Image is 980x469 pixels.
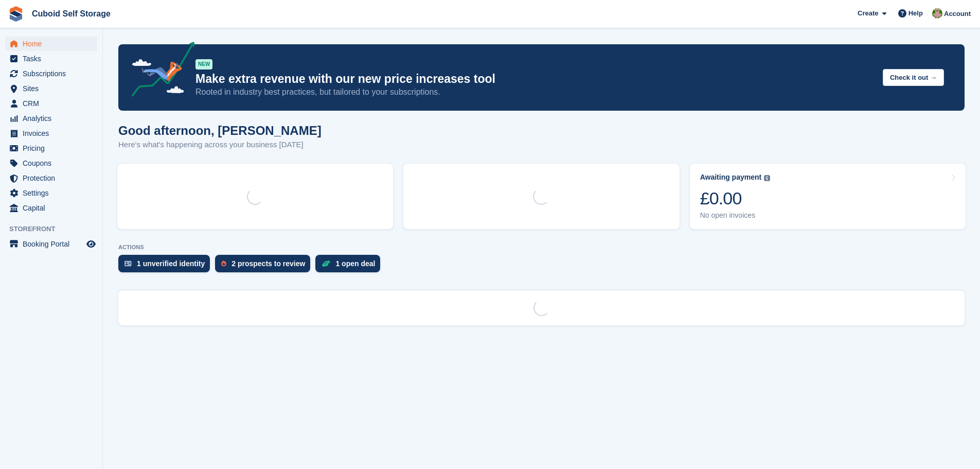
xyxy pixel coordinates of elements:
[118,255,215,277] a: 1 unverified identity
[8,6,24,22] img: stora-icon-8386f47178a22dfd0bd8f6a31ec36ba5ce8667c1dd55bd0f319d3a0aa187defe.svg
[23,81,84,96] span: Sites
[28,5,115,22] a: Cuboid Self Storage
[700,188,771,209] div: £0.00
[118,139,322,151] p: Here's what's happening across your business [DATE]
[23,156,84,170] span: Coupons
[23,66,84,81] span: Subscriptions
[932,8,942,19] img: Chelsea Kitts
[23,96,84,111] span: CRM
[883,69,944,86] button: Check it out →
[9,224,102,234] span: Storefront
[944,9,971,19] span: Account
[700,211,771,220] div: No open invoices
[5,126,97,141] a: menu
[118,124,322,137] h1: Good afternoon, [PERSON_NAME]
[5,37,97,51] a: menu
[858,8,878,19] span: Create
[23,37,84,51] span: Home
[23,201,84,215] span: Capital
[5,186,97,200] a: menu
[23,186,84,200] span: Settings
[23,111,84,126] span: Analytics
[315,255,385,277] a: 1 open deal
[700,173,762,182] div: Awaiting payment
[5,51,97,66] a: menu
[221,260,226,267] img: prospect-51fa495bee0391a8d652442698ab0144808aea92771e9ea1ae160a38d050c398.svg
[118,244,965,251] p: ACTIONS
[123,42,195,100] img: price-adjustments-announcement-icon-8257ccfd72463d97f412b2fc003d46551f7dbcb40ab6d574587a9cd5c0d94...
[5,171,97,185] a: menu
[215,255,315,277] a: 2 prospects to review
[5,96,97,111] a: menu
[5,156,97,170] a: menu
[124,260,132,267] img: verify_identity-adf6edd0f0f0b5bbfe63781bf79b02c33cf7c696d77639b501bdc392416b5a36.svg
[23,171,84,185] span: Protection
[195,72,875,86] p: Make extra revenue with our new price increases tool
[5,237,97,251] a: menu
[690,164,966,229] a: Awaiting payment £0.00 No open invoices
[5,201,97,215] a: menu
[5,141,97,155] a: menu
[23,126,84,141] span: Invoices
[195,86,875,98] p: Rooted in industry best practices, but tailored to your subscriptions.
[5,66,97,81] a: menu
[335,259,375,268] div: 1 open deal
[23,237,84,251] span: Booking Portal
[5,111,97,126] a: menu
[908,8,923,19] span: Help
[322,260,330,267] img: deal-1b604bf984904fb50ccaf53a9ad4b4a5d6e5aea283cecdc64d6e3604feb123c2.svg
[231,259,305,268] div: 2 prospects to review
[764,175,770,181] img: icon-info-grey-7440780725fd019a000dd9b08b2336e03edf1995a4989e88bcd33f0948082b44.svg
[195,59,212,70] div: NEW
[137,259,205,268] div: 1 unverified identity
[85,238,97,250] a: Preview store
[23,141,84,155] span: Pricing
[23,51,84,66] span: Tasks
[5,81,97,96] a: menu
